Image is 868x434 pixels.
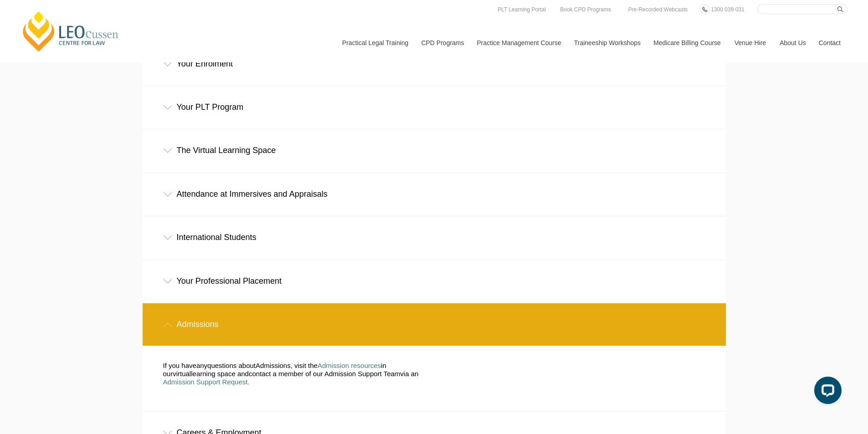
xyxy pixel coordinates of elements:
span: n [382,362,386,369]
span: Admissions, visit the [256,362,318,369]
span: our [163,370,173,378]
a: Contact [812,23,847,62]
a: Book CPD Programs [558,5,613,15]
span: virtual [173,370,191,378]
iframe: LiveChat chat widget [807,373,845,411]
span: learning space and [191,370,249,378]
a: Practice Management Course [470,23,567,62]
span: any [196,362,207,369]
a: Practical Legal Training [335,23,415,62]
div: The Virtual Learning Space [143,129,726,172]
div: Attendance at Immersives and Appraisals [143,173,726,215]
span: via [400,370,409,378]
span: an [411,370,419,378]
a: [PERSON_NAME] Centre for Law [21,10,121,53]
div: Your Professional Placement [143,260,726,302]
a: Admission Support Request. [163,378,250,386]
a: CPD Programs [414,23,470,62]
span: contact a member of our Admission Support Team [249,370,400,378]
span: i [381,362,382,369]
div: Your Enrolment [143,43,726,85]
span: questions about [207,362,256,369]
a: About Us [773,23,812,62]
a: Admission resources [318,362,381,369]
a: Medicare Billing Course [647,23,728,62]
a: 1300 039 031 [709,5,746,15]
span: If you have [163,362,196,369]
div: Your PLT Program [143,86,726,128]
a: Venue Hire [728,23,773,62]
a: Pre-Recorded Webcasts [626,5,690,15]
span: 1300 039 031 [711,6,744,13]
a: PLT Learning Portal [495,5,548,15]
div: International Students [143,216,726,259]
a: Traineeship Workshops [567,23,647,62]
div: Admissions [143,303,726,346]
